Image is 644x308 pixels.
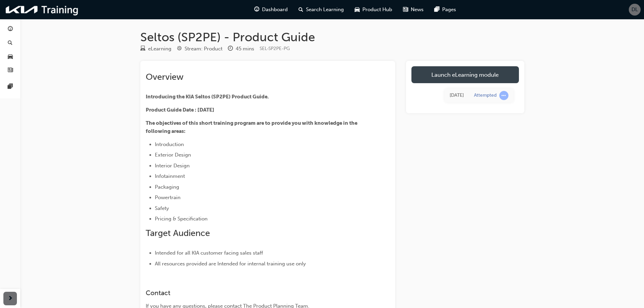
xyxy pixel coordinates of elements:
div: 45 mins [236,45,254,53]
div: Type [140,45,171,53]
span: learningRecordVerb_ATTEMPT-icon [499,91,508,100]
span: DL [631,6,638,14]
span: Pages [442,6,456,14]
div: Fri Aug 22 2025 11:35:16 GMT+1000 (Australian Eastern Standard Time) [450,92,464,99]
div: Duration [228,45,254,53]
div: Stream: Product [185,45,222,53]
span: next-icon [8,294,13,303]
span: news-icon [403,5,408,14]
span: learningResourceType_ELEARNING-icon [140,46,145,52]
span: Product Hub [362,6,392,14]
span: pages-icon [8,84,13,90]
a: guage-iconDashboard [249,3,293,17]
span: Packaging [155,184,179,190]
span: Intended for all KIA customer facing sales staff [155,250,263,256]
div: Attempted [474,92,497,99]
span: Dashboard [262,6,288,14]
img: kia-training [3,3,81,17]
span: Introduction [155,141,184,147]
span: News [411,6,424,14]
span: Introducing the KIA Seltos (SP2PE) Product Guide. [146,94,269,100]
a: Launch eLearning module [411,66,519,83]
span: Target Audience [146,228,210,238]
div: eLearning [148,45,171,53]
span: Powertrain [155,194,181,200]
span: All resources provided are Intended for internal training use only [155,261,306,267]
span: Product Guide Date : [DATE] [146,107,214,113]
span: news-icon [8,68,13,74]
span: search-icon [8,40,13,46]
span: Pricing & Specification [155,216,208,222]
span: Overview [146,72,184,82]
span: guage-icon [8,26,13,32]
span: pages-icon [434,5,439,14]
span: The objectives of this short training program are to provide you with knowledge in the following ... [146,120,358,134]
span: Learning resource code [260,46,290,51]
span: Safety [155,205,169,211]
a: car-iconProduct Hub [349,3,398,17]
span: guage-icon [254,5,259,14]
a: news-iconNews [398,3,429,17]
span: Search Learning [306,6,344,14]
span: Interior Design [155,163,190,169]
h3: Contact [146,289,365,297]
span: car-icon [8,54,13,60]
div: Stream [177,45,222,53]
span: target-icon [177,46,182,52]
span: clock-icon [228,46,233,52]
h1: Seltos (SP2PE) - Product Guide [140,30,524,45]
a: pages-iconPages [429,3,461,17]
span: search-icon [299,5,303,14]
span: car-icon [355,5,360,14]
span: Exterior Design [155,152,191,158]
a: search-iconSearch Learning [293,3,349,17]
button: DL [629,4,641,16]
span: Infotainment [155,173,185,179]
